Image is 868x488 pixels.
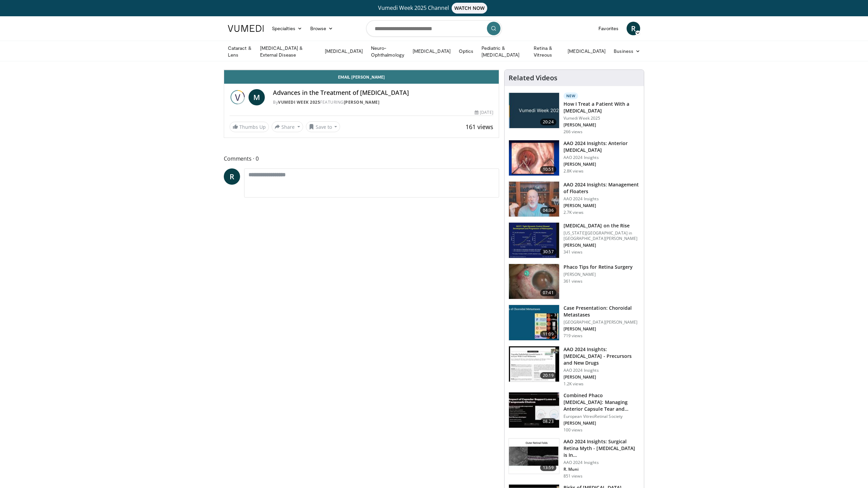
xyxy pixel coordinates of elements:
[564,305,640,318] h3: Case Presentation: Choroidal Metastases
[564,116,640,121] p: Vumedi Week 2025
[540,331,556,338] span: 11:09
[540,119,556,125] span: 20:24
[564,438,640,459] h3: AAO 2024 Insights: Surgical Retina Myth - [MEDICAL_DATA] is In…
[564,460,640,465] p: AAO 2024 Insights
[564,210,584,215] p: 2.7K views
[564,230,640,241] p: [US_STATE][GEOGRAPHIC_DATA] in [GEOGRAPHIC_DATA][PERSON_NAME]
[509,392,640,433] a: 08:23 Combined Phaco [MEDICAL_DATA]: Managing Anterior Capsule Tear and Tampon… European VitreoRe...
[509,264,559,299] img: 2b0bc81e-4ab6-4ab1-8b29-1f6153f15110.150x105_q85_crop-smart_upscale.jpg
[268,22,306,35] a: Specialties
[509,223,559,258] img: 4ce8c11a-29c2-4c44-a801-4e6d49003971.150x105_q85_crop-smart_upscale.jpg
[224,154,499,163] span: Comments 0
[564,203,640,208] p: [PERSON_NAME]
[540,289,556,296] span: 07:41
[509,181,640,217] a: 04:36 AAO 2024 Insights: Management of Floaters AAO 2024 Insights [PERSON_NAME] 2.7K views
[564,155,640,160] p: AAO 2024 Insights
[564,392,640,412] h3: Combined Phaco [MEDICAL_DATA]: Managing Anterior Capsule Tear and Tampon…
[228,25,264,32] img: VuMedi Logo
[224,70,499,84] a: Email [PERSON_NAME]
[367,45,409,58] a: Neuro-Ophthalmology
[273,89,493,97] h4: Advances in the Treatment of [MEDICAL_DATA]
[564,272,633,277] p: [PERSON_NAME]
[509,305,640,341] a: 11:09 Case Presentation: Choroidal Metastases [GEOGRAPHIC_DATA][PERSON_NAME] [PERSON_NAME] 719 views
[610,44,644,58] a: Business
[509,392,559,428] img: 09a5a4c3-e86c-4597-82e4-0e3b8dc31a3b.150x105_q85_crop-smart_upscale.jpg
[564,414,640,419] p: European VitreoRetinal Society
[564,181,640,195] h3: AAO 2024 Insights: Management of Floaters
[509,305,559,340] img: 9cedd946-ce28-4f52-ae10-6f6d7f6f31c7.150x105_q85_crop-smart_upscale.jpg
[306,121,340,132] button: Save to
[256,45,321,58] a: [MEDICAL_DATA] & External Disease
[564,346,640,366] h3: AAO 2024 Insights: [MEDICAL_DATA] - Precursors and New Drugs
[564,326,640,332] p: [PERSON_NAME]
[466,123,493,131] span: 161 views
[564,427,583,433] p: 100 views
[306,22,337,35] a: Browse
[475,109,493,116] div: [DATE]
[564,196,640,202] p: AAO 2024 Insights
[278,99,320,105] a: Vumedi Week 2025
[229,3,639,14] a: Vumedi Week 2025 ChannelWATCH NOW
[273,99,493,105] div: By FEATURING
[564,140,640,154] h3: AAO 2024 Insights: Anterior [MEDICAL_DATA]
[509,264,640,300] a: 07:41 Phaco Tips for Retina Surgery [PERSON_NAME] 361 views
[509,93,559,128] img: 02d29458-18ce-4e7f-be78-7423ab9bdffd.jpg.150x105_q85_crop-smart_upscale.jpg
[564,320,640,325] p: [GEOGRAPHIC_DATA][PERSON_NAME]
[477,45,530,58] a: Pediatric & [MEDICAL_DATA]
[230,89,246,105] img: Vumedi Week 2025
[564,264,633,270] h3: Phaco Tips for Retina Surgery
[540,418,556,425] span: 08:23
[509,140,559,176] img: fd942f01-32bb-45af-b226-b96b538a46e6.150x105_q85_crop-smart_upscale.jpg
[540,372,556,379] span: 20:19
[564,44,610,58] a: [MEDICAL_DATA]
[509,74,557,82] h4: Related Videos
[564,222,640,229] h3: [MEDICAL_DATA] on the Rise
[564,168,584,174] p: 2.8K views
[344,99,380,105] a: [PERSON_NAME]
[224,70,499,70] video-js: Video Player
[249,89,265,105] a: M
[564,101,640,114] h3: How I Treat a Patient With a [MEDICAL_DATA]
[564,368,640,373] p: AAO 2024 Insights
[509,346,559,382] img: df587403-7b55-4f98-89e9-21b63a902c73.150x105_q85_crop-smart_upscale.jpg
[564,249,583,255] p: 341 views
[321,44,367,58] a: [MEDICAL_DATA]
[366,20,502,37] input: Search topics, interventions
[564,421,640,426] p: [PERSON_NAME]
[564,93,578,99] p: New
[509,222,640,258] a: 30:57 [MEDICAL_DATA] on the Rise [US_STATE][GEOGRAPHIC_DATA] in [GEOGRAPHIC_DATA][PERSON_NAME] [P...
[627,22,640,35] a: R
[509,182,559,217] img: 8e655e61-78ac-4b3e-a4e7-f43113671c25.150x105_q85_crop-smart_upscale.jpg
[564,374,640,380] p: [PERSON_NAME]
[540,248,556,255] span: 30:57
[409,44,455,58] a: [MEDICAL_DATA]
[272,121,303,132] button: Share
[455,44,477,58] a: Optics
[540,464,556,471] span: 13:59
[564,243,640,248] p: [PERSON_NAME]
[509,140,640,176] a: 10:51 AAO 2024 Insights: Anterior [MEDICAL_DATA] AAO 2024 Insights [PERSON_NAME] 2.8K views
[564,162,640,167] p: [PERSON_NAME]
[564,473,583,479] p: 851 views
[230,122,269,132] a: Thumbs Up
[530,45,564,58] a: Retina & Vitreous
[224,168,240,185] a: R
[509,438,640,479] a: 13:59 AAO 2024 Insights: Surgical Retina Myth - [MEDICAL_DATA] is In… AAO 2024 Insights R. Muni 8...
[594,22,623,35] a: Favorites
[564,467,640,472] p: R. Muni
[509,93,640,135] a: 20:24 New How I Treat a Patient With a [MEDICAL_DATA] Vumedi Week 2025 [PERSON_NAME] 266 views
[452,3,488,14] span: WATCH NOW
[540,207,556,214] span: 04:36
[224,45,256,58] a: Cataract & Lens
[509,439,559,474] img: b06b2e86-5a00-43b7-b71e-18bec3524f20.150x105_q85_crop-smart_upscale.jpg
[564,381,584,387] p: 1.2K views
[564,129,583,135] p: 266 views
[564,122,640,128] p: [PERSON_NAME]
[540,166,556,173] span: 10:51
[564,279,583,284] p: 361 views
[564,333,583,339] p: 719 views
[509,346,640,387] a: 20:19 AAO 2024 Insights: [MEDICAL_DATA] - Precursors and New Drugs AAO 2024 Insights [PERSON_NAME...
